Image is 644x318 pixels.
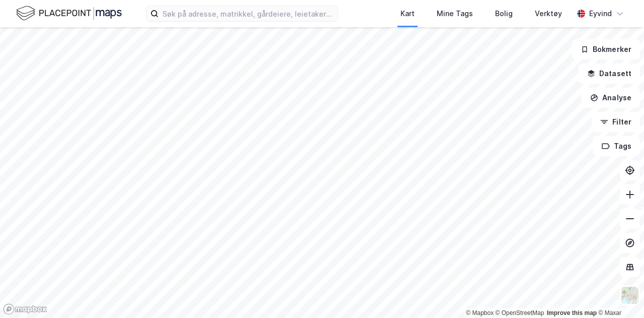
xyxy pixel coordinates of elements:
input: Søk på adresse, matrikkel, gårdeiere, leietakere eller personer [158,6,338,21]
a: OpenStreetMap [496,309,544,316]
button: Bokmerker [572,39,640,59]
div: Mine Tags [437,8,473,20]
div: Eyvind [589,8,612,20]
button: Tags [593,136,640,156]
div: Kontrollprogram for chat [594,270,644,318]
div: Bolig [495,8,513,20]
div: Verktøy [535,8,562,20]
a: Improve this map [547,309,597,316]
div: Kart [400,8,415,20]
img: logo.f888ab2527a4732fd821a326f86c7f29.svg [16,5,122,22]
button: Datasett [579,63,640,84]
a: Mapbox homepage [3,303,47,315]
iframe: Chat Widget [594,270,644,318]
button: Analyse [582,88,640,108]
a: Mapbox [466,309,494,316]
button: Filter [592,112,640,132]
